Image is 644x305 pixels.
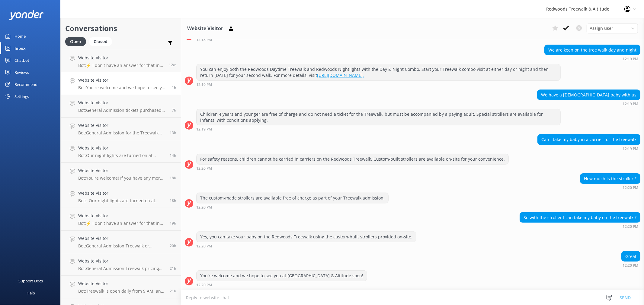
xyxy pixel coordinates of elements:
[9,10,44,20] img: yonder-white-logo.png
[78,122,165,129] h4: Website Visitor
[61,118,181,140] a: Website VisitorBot:General Admission for the Treewalk starts at $42 for adults (16+ years) and $2...
[538,134,640,145] div: Can I take my baby in a carrier for the treewalk
[61,95,181,118] a: Website VisitorBot:General Admission tickets purchased online for the Treewalk are valid for up t...
[196,127,561,131] div: Oct 05 2025 12:19pm (UTC +13:00) Pacific/Auckland
[170,175,176,181] span: Oct 04 2025 07:39pm (UTC +13:00) Pacific/Auckland
[590,25,613,32] span: Assign user
[197,232,416,242] div: Yes, you can take your baby on the Redwoods Treewalk using the custom-built strollers provided on...
[622,251,640,262] div: Great
[170,243,176,248] span: Oct 04 2025 05:39pm (UTC +13:00) Pacific/Auckland
[623,57,638,61] strong: 12:19 PM
[89,38,115,45] a: Closed
[197,154,508,164] div: For safety reasons, children cannot be carried in carriers on the Redwoods Treewalk. Custom-built...
[78,288,165,294] p: Bot: Treewalk is open daily from 9 AM, and Glowworms open at 10 AM. For last ticket sold times, p...
[196,82,561,86] div: Oct 05 2025 12:19pm (UTC +13:00) Pacific/Auckland
[196,283,212,287] strong: 12:20 PM
[65,23,176,34] h2: Conversations
[196,244,212,248] strong: 12:20 PM
[317,72,364,78] a: [URL][DOMAIN_NAME].
[545,45,640,55] div: We are keen on the tree walk day and night
[78,175,165,181] p: Bot: You're welcome! If you have any more questions, feel free to ask.
[623,225,638,228] strong: 12:20 PM
[61,208,181,231] a: Website VisitorBot:⚡ I don't have an answer for that in my knowledge base. Please try and rephras...
[170,288,176,294] span: Oct 04 2025 04:15pm (UTC +13:00) Pacific/Auckland
[78,266,165,271] p: Bot: General Admission Treewalk pricing starts at $42 for adults (16+ years) and $26 for children...
[170,221,176,226] span: Oct 04 2025 06:38pm (UTC +13:00) Pacific/Auckland
[89,37,112,46] div: Closed
[196,205,389,209] div: Oct 05 2025 12:20pm (UTC +13:00) Pacific/Auckland
[196,127,212,131] strong: 12:19 PM
[19,275,43,287] div: Support Docs
[78,243,165,249] p: Bot: General Admission Treewalk or Nightlights prices are $42 per adult (16 yrs+), $26 per child ...
[78,145,165,151] h4: Website Visitor
[169,62,176,68] span: Oct 05 2025 01:50pm (UTC +13:00) Pacific/Auckland
[580,185,640,190] div: Oct 05 2025 12:20pm (UTC +13:00) Pacific/Auckland
[78,221,165,226] p: Bot: ⚡ I don't have an answer for that in my knowledge base. Please try and rephrase your questio...
[78,55,164,61] h4: Website Visitor
[78,85,167,90] p: Bot: You're welcome and we hope to see you at [GEOGRAPHIC_DATA] & Altitude soon!
[78,63,164,68] p: Bot: ⚡ I don't have an answer for that in my knowledge base. Please try and rephrase your questio...
[78,190,165,197] h4: Website Visitor
[78,212,165,219] h4: Website Visitor
[520,212,640,223] div: So with the stroller I can take my baby on the treewalk ?
[197,64,560,80] div: You can enjoy both the Redwoods Daytime Treewalk and Redwoods Nightlights with the Day & Night Co...
[65,38,89,45] a: Open
[196,244,416,248] div: Oct 05 2025 12:20pm (UTC +13:00) Pacific/Auckland
[197,109,560,125] div: Children 4 years and younger are free of charge and do not need a ticket for the Treewalk, but mu...
[78,108,167,113] p: Bot: General Admission tickets purchased online for the Treewalk are valid for up to 12 months fr...
[537,90,640,100] div: We have a [DEMOGRAPHIC_DATA] baby with us
[78,235,165,242] h4: Website Visitor
[61,185,181,208] a: Website VisitorBot:- Our night lights are turned on at sunset, and the night walk starts 20 minut...
[14,54,29,66] div: Chatbot
[27,287,35,299] div: Help
[170,130,176,135] span: Oct 05 2025 12:04am (UTC +13:00) Pacific/Auckland
[196,206,212,209] strong: 12:20 PM
[14,42,26,54] div: Inbox
[580,174,640,184] div: How much is the stroller ?
[187,25,223,33] h3: Website Visitor
[170,198,176,203] span: Oct 04 2025 07:24pm (UTC +13:00) Pacific/Auckland
[196,283,367,287] div: Oct 05 2025 12:20pm (UTC +13:00) Pacific/Auckland
[78,153,165,158] p: Bot: Our night lights are turned on at sunset, and the night walk starts 20 minutes thereafter. W...
[78,280,165,287] h4: Website Visitor
[544,57,640,61] div: Oct 05 2025 12:19pm (UTC +13:00) Pacific/Auckland
[621,263,640,267] div: Oct 05 2025 12:20pm (UTC +13:00) Pacific/Auckland
[78,77,167,83] h4: Website Visitor
[197,193,388,203] div: The custom-made strollers are available free of charge as part of your Treewalk admission.
[170,153,176,158] span: Oct 04 2025 11:24pm (UTC +13:00) Pacific/Auckland
[197,271,367,281] div: You're welcome and we hope to see you at [GEOGRAPHIC_DATA] & Altitude soon!
[61,276,181,298] a: Website VisitorBot:Treewalk is open daily from 9 AM, and Glowworms open at 10 AM. For last ticket...
[61,253,181,276] a: Website VisitorBot:General Admission Treewalk pricing starts at $42 for adults (16+ years) and $2...
[623,186,638,190] strong: 12:20 PM
[14,30,26,42] div: Home
[172,85,176,90] span: Oct 05 2025 12:20pm (UTC +13:00) Pacific/Auckland
[78,130,165,136] p: Bot: General Admission for the Treewalk starts at $42 for adults (16+ years) and $26 for children...
[196,83,212,86] strong: 12:19 PM
[196,38,212,42] strong: 12:18 PM
[623,264,638,267] strong: 12:20 PM
[78,167,165,174] h4: Website Visitor
[61,140,181,163] a: Website VisitorBot:Our night lights are turned on at sunset, and the night walk starts 20 minutes...
[196,166,509,170] div: Oct 05 2025 12:20pm (UTC +13:00) Pacific/Auckland
[537,146,640,151] div: Oct 05 2025 12:19pm (UTC +13:00) Pacific/Auckland
[623,147,638,151] strong: 12:19 PM
[14,66,29,78] div: Reviews
[61,163,181,185] a: Website VisitorBot:You're welcome! If you have any more questions, feel free to ask.18h
[520,224,640,228] div: Oct 05 2025 12:20pm (UTC +13:00) Pacific/Auckland
[61,231,181,253] a: Website VisitorBot:General Admission Treewalk or Nightlights prices are $42 per adult (16 yrs+), ...
[14,90,29,102] div: Settings
[196,37,413,42] div: Oct 05 2025 12:18pm (UTC +13:00) Pacific/Auckland
[78,198,165,203] p: Bot: - Our night lights are turned on at sunset, and the night walk starts 20 minutes thereafter....
[14,78,37,90] div: Recommend
[196,167,212,170] strong: 12:20 PM
[537,102,640,106] div: Oct 05 2025 12:19pm (UTC +13:00) Pacific/Auckland
[623,102,638,106] strong: 12:19 PM
[170,266,176,271] span: Oct 04 2025 04:47pm (UTC +13:00) Pacific/Auckland
[78,258,165,264] h4: Website Visitor
[172,108,176,113] span: Oct 05 2025 06:28am (UTC +13:00) Pacific/Auckland
[61,50,181,72] a: Website VisitorBot:⚡ I don't have an answer for that in my knowledge base. Please try and rephras...
[78,99,167,106] h4: Website Visitor
[61,72,181,95] a: Website VisitorBot:You're welcome and we hope to see you at [GEOGRAPHIC_DATA] & Altitude soon!1h
[65,37,86,46] div: Open
[587,24,638,33] div: Assign User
